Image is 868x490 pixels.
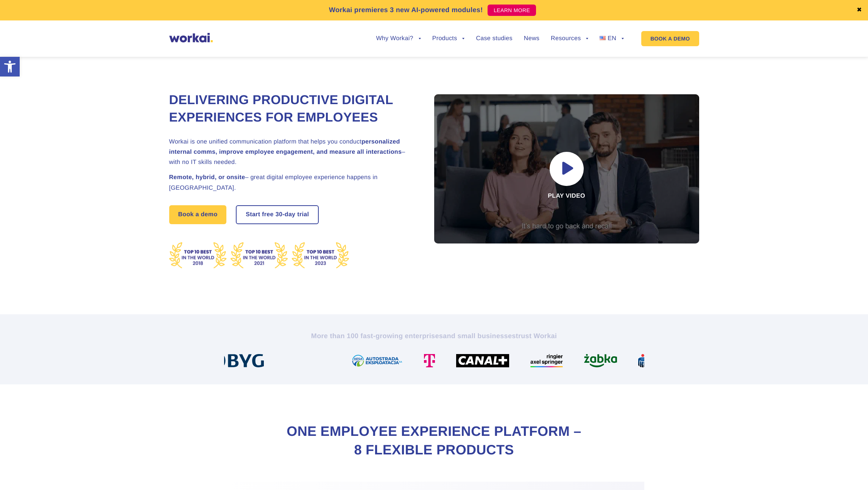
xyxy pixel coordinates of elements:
[524,36,539,42] a: News
[434,94,699,243] div: Play video
[376,36,421,42] a: Why Workai?
[283,422,586,459] h2: One Employee Experience Platform – 8 flexible products
[608,35,616,42] span: EN
[276,212,296,218] i: 30-day
[169,137,415,168] h2: Workai is one unified communication platform that helps you conduct – with no IT skills needed.
[443,332,516,340] i: and small businesses
[169,172,415,193] h2: – great digital employee experience happens in [GEOGRAPHIC_DATA].
[857,7,862,13] a: ✖
[224,331,644,340] h2: More than 100 fast-growing enterprises trust Workai
[169,92,415,126] h1: Delivering Productive Digital Experiences for Employees
[237,206,318,223] a: Start free30-daytrial
[476,36,512,42] a: Case studies
[329,5,483,15] p: Workai premieres 3 new AI-powered modules!
[641,31,699,46] a: BOOK A DEMO
[169,205,227,224] a: Book a demo
[551,36,588,42] a: Resources
[488,5,536,16] a: LEARN MORE
[169,174,245,181] strong: Remote, hybrid, or onsite
[432,36,465,42] a: Products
